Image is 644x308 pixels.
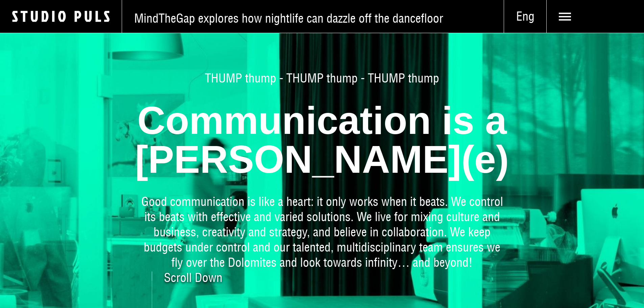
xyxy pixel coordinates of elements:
[152,271,152,308] a: Scroll Down
[134,11,443,26] span: MindTheGap explores how nightlife can dazzle off the dancefloor
[164,271,222,284] span: Scroll Down
[140,194,505,270] p: Good communication is like a heart: it only works when it beats. We control its beats with effect...
[109,101,535,179] h1: Communication is a [PERSON_NAME](e)
[69,71,576,86] span: THUMP thump - THUMP thump - THUMP thump
[504,9,546,24] span: Eng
